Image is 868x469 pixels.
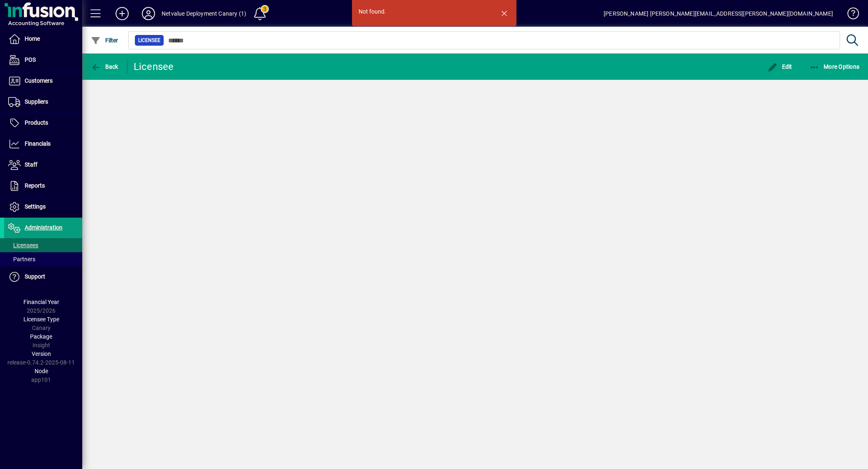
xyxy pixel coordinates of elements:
button: Edit [766,59,794,74]
span: Partners [8,256,35,262]
span: Home [25,35,40,42]
span: Financial Year [23,299,59,305]
button: Add [109,6,135,21]
div: Netvalue Deployment Canary (1) [162,7,246,20]
a: Knowledge Base [841,2,858,28]
a: Licensees [4,238,82,252]
span: Edit [768,63,792,70]
app-page-header-button: Back [82,59,127,74]
button: Filter [89,33,120,48]
a: Products [4,113,82,133]
span: Node [35,368,48,374]
span: Customers [25,77,53,84]
a: Partners [4,252,82,266]
a: Financials [4,134,82,154]
span: Administration [25,224,62,231]
span: Licensee [138,36,160,44]
span: Products [25,119,48,126]
span: Filter [91,37,118,44]
button: More Options [808,59,862,74]
a: Support [4,267,82,287]
a: Customers [4,71,82,91]
a: Staff [4,155,82,175]
span: Package [30,333,52,340]
button: Back [89,59,120,74]
span: POS [25,56,36,63]
span: Reports [25,182,45,189]
span: Version [32,351,51,357]
span: More Options [810,63,860,70]
span: Back [91,63,118,70]
span: Licensees [8,242,38,248]
a: POS [4,50,82,70]
a: Home [4,29,82,49]
a: Settings [4,197,82,217]
span: Licensee Type [23,316,59,323]
span: Financials [25,140,51,147]
div: [PERSON_NAME] [PERSON_NAME][EMAIL_ADDRESS][PERSON_NAME][DOMAIN_NAME] [604,7,833,20]
span: Support [25,273,45,280]
div: Licensee [134,60,174,73]
span: Settings [25,203,46,210]
a: Reports [4,176,82,196]
span: Staff [25,161,37,168]
button: Profile [135,6,162,21]
a: Suppliers [4,92,82,112]
span: Suppliers [25,98,48,105]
